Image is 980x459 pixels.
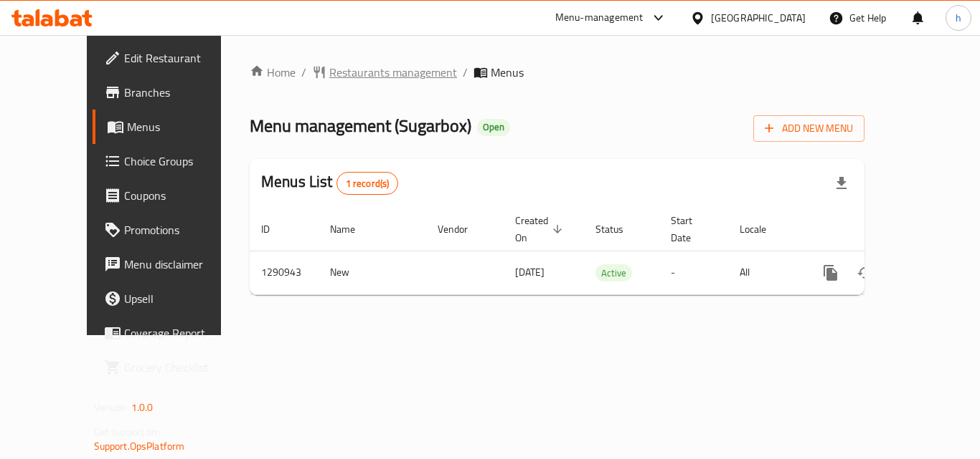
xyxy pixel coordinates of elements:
[250,64,864,81] nav: breadcrumb
[93,75,250,110] a: Branches
[93,316,250,350] a: Coverage Report
[595,265,632,281] span: Active
[250,64,296,81] a: Home
[93,178,250,213] a: Coupons
[261,171,398,195] h2: Menus List
[671,212,711,246] span: Start Date
[93,213,250,247] a: Promotions
[319,251,426,294] td: New
[94,398,129,417] span: Version:
[124,221,239,238] span: Promotions
[728,251,802,294] td: All
[595,221,642,238] span: Status
[491,64,524,81] span: Menus
[250,208,963,295] table: enhanced table
[124,324,239,342] span: Coverage Report
[463,64,468,81] li: /
[94,437,185,455] a: Support.OpsPlatform
[802,208,963,251] th: Actions
[124,290,239,307] span: Upsell
[261,221,288,238] span: ID
[124,187,239,204] span: Coupons
[477,119,510,136] div: Open
[330,221,374,238] span: Name
[329,64,457,81] span: Restaurants management
[848,256,882,290] button: Change Status
[555,9,644,26] div: Menu-management
[595,264,632,281] div: Active
[250,251,319,294] td: 1290943
[93,281,250,316] a: Upsell
[93,144,250,178] a: Choice Groups
[93,110,250,144] a: Menus
[659,251,728,294] td: -
[131,398,154,417] span: 1.0.0
[312,64,457,81] a: Restaurants management
[515,263,545,281] span: [DATE]
[93,41,250,75] a: Edit Restaurant
[477,121,510,133] span: Open
[127,118,239,135] span: Menus
[753,115,864,142] button: Add New Menu
[711,10,806,26] div: [GEOGRAPHIC_DATA]
[956,10,961,26] span: h
[124,256,239,273] span: Menu disclaimer
[94,422,160,441] span: Get support on:
[124,84,239,101] span: Branches
[124,153,239,170] span: Choice Groups
[93,350,250,385] a: Grocery Checklist
[438,221,486,238] span: Vendor
[124,359,239,376] span: Grocery Checklist
[515,212,567,246] span: Created On
[765,120,853,137] span: Add New Menu
[824,166,859,200] div: Export file
[740,221,785,238] span: Locale
[814,256,848,290] button: more
[124,49,239,67] span: Edit Restaurant
[93,247,250,281] a: Menu disclaimer
[336,172,399,195] div: Total records count
[337,177,398,190] span: 1 record(s)
[250,110,471,142] span: Menu management ( Sugarbox )
[301,64,306,81] li: /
